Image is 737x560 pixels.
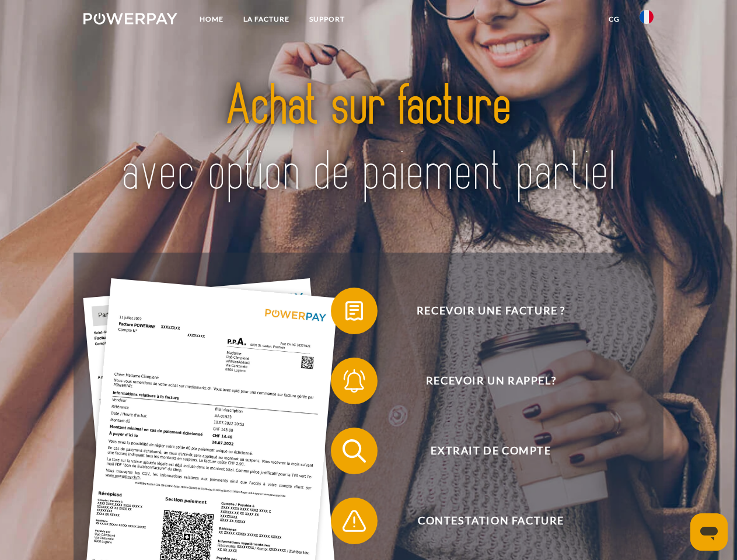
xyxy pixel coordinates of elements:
img: qb_bell.svg [340,366,369,395]
img: qb_search.svg [340,436,369,466]
img: qb_bill.svg [340,296,369,325]
img: fr [640,10,654,24]
a: LA FACTURE [233,9,299,30]
span: Contestation Facture [348,498,634,544]
a: CG [599,9,630,30]
a: Home [190,9,233,30]
button: Contestation Facture [331,498,634,544]
a: Support [299,9,355,30]
button: Recevoir une facture ? [331,288,634,334]
span: Recevoir un rappel? [348,358,634,404]
img: title-powerpay_fr.svg [111,56,626,223]
img: logo-powerpay-white.svg [83,13,177,24]
img: qb_warning.svg [340,506,369,535]
iframe: Bouton de lancement de la fenêtre de messagerie [690,513,728,551]
span: Recevoir une facture ? [348,288,634,334]
button: Recevoir un rappel? [331,358,634,404]
button: Extrait de compte [331,428,634,474]
span: Extrait de compte [348,428,634,474]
